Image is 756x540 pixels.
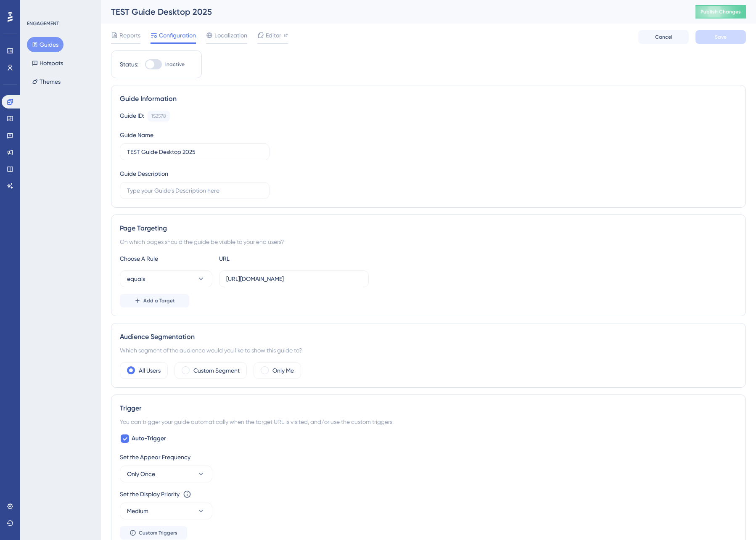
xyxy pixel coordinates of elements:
[272,365,294,376] label: Only Me
[214,30,247,40] span: Localization
[120,503,212,519] button: Medium
[226,274,362,283] input: yourwebsite.com/path
[655,34,672,40] span: Cancel
[132,434,166,444] span: Auto-Trigger
[27,20,59,27] div: ENGAGEMENT
[120,270,212,287] button: equals
[120,489,180,499] div: Set the Display Priority
[120,294,189,307] button: Add a Target
[120,452,737,462] div: Set the Appear Frequency
[638,30,689,44] button: Cancel
[120,59,138,69] div: Status:
[111,6,674,18] div: TEST Guide Desktop 2025
[700,8,741,15] span: Publish Changes
[127,469,155,479] span: Only Once
[120,94,737,104] div: Guide Information
[151,113,166,119] div: 152578
[143,297,175,304] span: Add a Target
[266,30,281,40] span: Editor
[120,169,168,179] div: Guide Description
[120,130,153,140] div: Guide Name
[165,61,185,68] span: Inactive
[120,417,737,427] div: You can trigger your guide automatically when the target URL is visited, and/or use the custom tr...
[159,30,196,40] span: Configuration
[219,254,312,264] div: URL
[120,111,144,122] div: Guide ID:
[120,345,737,355] div: Which segment of the audience would you like to show this guide to?
[120,332,737,342] div: Audience Segmentation
[27,56,68,71] button: Hotspots
[119,30,140,40] span: Reports
[120,237,737,247] div: On which pages should the guide be visible to your end users?
[120,254,212,264] div: Choose A Rule
[127,506,148,516] span: Medium
[120,403,737,413] div: Trigger
[120,223,737,233] div: Page Targeting
[193,365,240,376] label: Custom Segment
[715,34,727,40] span: Save
[139,529,177,536] span: Custom Triggers
[695,30,746,44] button: Save
[695,5,746,19] button: Publish Changes
[120,466,212,482] button: Only Once
[127,186,262,195] input: Type your Guide’s Description here
[120,526,187,540] button: Custom Triggers
[127,147,262,156] input: Type your Guide’s Name here
[27,74,66,89] button: Themes
[27,37,63,52] button: Guides
[139,365,161,376] label: All Users
[127,274,145,284] span: equals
